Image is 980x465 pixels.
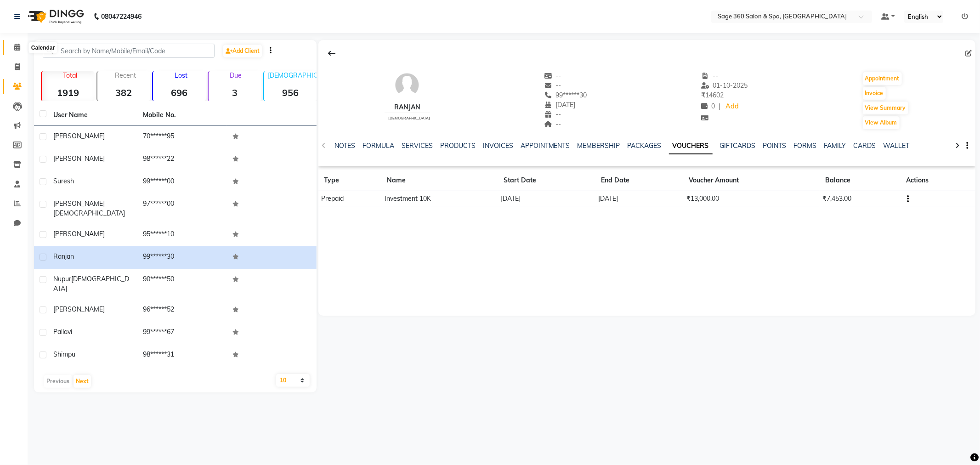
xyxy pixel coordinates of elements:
[48,105,137,126] th: User Name
[53,275,71,283] span: nupur
[268,71,317,79] p: [DEMOGRAPHIC_DATA]
[521,142,570,150] a: APPOINTMENTS
[318,170,382,191] th: Type
[53,252,74,261] span: Ranjan
[544,101,576,109] span: [DATE]
[720,142,756,150] a: GIFTCARDS
[544,72,561,80] span: --
[334,142,355,150] a: NOTES
[385,102,430,112] div: Ranjan
[544,81,561,90] span: --
[724,100,740,113] a: Add
[137,105,227,126] th: Mobile No.
[43,44,215,58] input: Search by Name/Mobile/Email/Code
[45,71,95,79] p: Total
[719,102,720,111] span: |
[863,116,900,129] button: View Album
[53,328,72,336] span: Pallavi
[97,87,150,98] strong: 382
[53,177,74,185] span: suresh
[440,142,476,150] a: PRODUCTS
[820,191,901,207] td: ₹7,453.00
[701,72,719,80] span: --
[854,142,876,150] a: CARDS
[53,154,105,163] span: [PERSON_NAME]
[42,87,95,98] strong: 1919
[684,191,820,207] td: ₹13,000.00
[101,4,142,29] b: 08047224946
[53,230,105,238] span: [PERSON_NAME]
[153,87,206,98] strong: 696
[901,170,975,191] th: Actions
[381,170,498,191] th: Name
[402,142,433,150] a: SERVICES
[209,87,261,98] strong: 3
[498,191,595,207] td: [DATE]
[318,191,382,207] td: Prepaid
[544,120,561,128] span: --
[884,142,910,150] a: WALLET
[595,191,684,207] td: [DATE]
[701,91,705,99] span: ₹
[101,71,150,79] p: Recent
[53,132,105,140] span: [PERSON_NAME]
[595,170,684,191] th: End Date
[53,209,125,217] span: [DEMOGRAPHIC_DATA]
[53,305,105,313] span: [PERSON_NAME]
[393,71,421,99] img: avatar
[824,142,846,150] a: FAMILY
[701,91,724,99] span: 14602
[381,191,498,207] td: Investment 10K
[701,81,748,90] span: 01-10-2025
[684,170,820,191] th: Voucher Amount
[544,110,561,119] span: --
[223,45,262,57] a: Add Client
[29,42,57,53] div: Calendar
[363,142,394,150] a: FORMULA
[483,142,513,150] a: INVOICES
[701,102,715,110] span: 0
[863,102,908,114] button: View Summary
[53,275,129,293] span: [DEMOGRAPHIC_DATA]
[157,71,206,79] p: Lost
[322,45,341,62] div: Back to Client
[388,116,430,120] span: [DEMOGRAPHIC_DATA]
[794,142,817,150] a: FORMS
[863,72,902,85] button: Appointment
[23,4,86,29] img: logo
[578,142,620,150] a: MEMBERSHIP
[74,375,91,388] button: Next
[53,199,105,208] span: [PERSON_NAME]
[264,87,317,98] strong: 956
[210,71,261,79] p: Due
[498,170,595,191] th: Start Date
[53,350,75,358] span: Shimpu
[628,142,662,150] a: PACKAGES
[820,170,901,191] th: Balance
[763,142,787,150] a: POINTS
[669,138,713,154] a: VOUCHERS
[863,87,886,100] button: Invoice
